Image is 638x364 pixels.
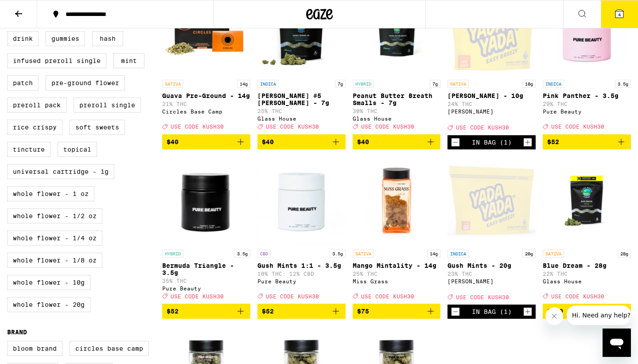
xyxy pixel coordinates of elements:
[7,120,62,135] label: Rice Crispy
[46,75,125,90] label: Pre-ground Flower
[162,262,250,276] p: Bermuda Triangle - 3.5g
[543,134,631,149] button: Add to bag
[353,116,441,121] div: Glass House
[353,157,441,304] a: Open page for Mango Mintality - 14g from Miss Grass
[7,75,39,90] label: Patch
[523,307,532,316] button: Increment
[543,157,631,245] img: Glass House - Blue Dream - 28g
[167,138,179,145] span: $40
[92,31,123,46] label: Hash
[353,92,441,106] p: Peanut Butter Breath Smalls - 7g
[545,307,563,325] iframe: Close message
[447,80,469,88] p: SATIVA
[171,124,224,130] span: USE CODE KUSH30
[7,208,102,223] label: Whole Flower - 1/2 oz
[472,139,512,146] div: In Bag (1)
[162,109,250,114] div: Circles Base Camp
[543,271,631,277] p: 22% THC
[543,278,631,284] div: Glass House
[353,278,441,284] div: Miss Grass
[234,250,250,258] p: 3.5g
[74,98,141,113] label: Preroll Single
[353,157,441,245] img: Miss Grass - Mango Mintality - 14g
[447,278,536,284] div: [PERSON_NAME]
[167,308,179,315] span: $52
[353,271,441,277] p: 25% THC
[257,116,346,121] div: Glass House
[7,231,102,246] label: Whole Flower - 1/4 oz
[447,271,536,277] p: 23% THC
[7,253,102,268] label: Whole Flower - 1/8 oz
[447,157,536,305] a: Open page for Gush Mints - 20g from Yada Yada
[353,134,441,149] button: Add to bag
[257,304,346,319] button: Add to bag
[257,157,346,304] a: Open page for Gush Mints 1:1 - 3.5g from Pure Beauty
[357,308,369,315] span: $75
[430,80,440,88] p: 7g
[162,92,250,99] p: Guava Pre-Ground - 14g
[522,80,536,88] p: 10g
[257,108,346,114] p: 25% THC
[522,250,536,258] p: 20g
[357,138,369,145] span: $40
[615,80,631,88] p: 3.5g
[335,80,346,88] p: 7g
[7,341,62,356] label: Bloom Brand
[523,138,532,147] button: Increment
[447,109,536,114] div: [PERSON_NAME]
[427,250,440,258] p: 14g
[451,138,460,147] button: Decrement
[447,92,536,99] p: [PERSON_NAME] - 10g
[353,250,374,258] p: SATIVA
[257,157,346,245] img: Pure Beauty - Gush Mints 1:1 - 3.5g
[266,294,319,299] span: USE CODE KUSH30
[543,250,564,258] p: SATIVA
[262,308,274,315] span: $52
[257,92,346,106] p: [PERSON_NAME] #5 [PERSON_NAME] - 7g
[257,271,346,277] p: 10% THC: 12% CBD
[171,294,224,299] span: USE CODE KUSH30
[257,250,271,258] p: CBD
[257,278,346,284] div: Pure Beauty
[353,304,441,319] button: Add to bag
[603,329,631,357] iframe: Button to launch messaging window
[353,80,374,88] p: HYBRID
[447,101,536,107] p: 24% THC
[451,307,460,316] button: Decrement
[7,98,66,113] label: Preroll Pack
[162,80,183,88] p: SATIVA
[456,125,509,131] span: USE CODE KUSH30
[543,92,631,99] p: Pink Panther - 3.5g
[257,80,279,88] p: INDICA
[266,124,319,130] span: USE CODE KUSH30
[472,308,512,315] div: In Bag (1)
[7,186,94,201] label: Whole Flower - 1 oz
[162,157,250,245] img: Pure Beauty - Bermuda Triangle - 3.5g
[447,250,469,258] p: INDICA
[257,134,346,149] button: Add to bag
[162,134,250,149] button: Add to bag
[162,278,250,284] p: 35% THC
[567,305,631,325] iframe: Message from company
[543,101,631,107] p: 29% THC
[162,101,250,107] p: 21% THC
[543,157,631,304] a: Open page for Blue Dream - 28g from Glass House
[7,31,39,46] label: Drink
[543,262,631,269] p: Blue Dream - 28g
[70,120,125,135] label: Soft Sweets
[353,108,441,114] p: 30% THC
[543,80,564,88] p: INDICA
[162,304,250,319] button: Add to bag
[46,31,85,46] label: Gummies
[70,341,149,356] label: Circles Base Camp
[353,262,441,269] p: Mango Mintality - 14g
[330,250,346,258] p: 3.5g
[58,142,97,157] label: Topical
[456,294,509,300] span: USE CODE KUSH30
[551,294,604,299] span: USE CODE KUSH30
[601,0,638,28] button: 4
[7,164,114,179] label: Universal Cartridge - 1g
[162,157,250,304] a: Open page for Bermuda Triangle - 3.5g from Pure Beauty
[618,12,621,17] span: 4
[543,304,631,319] button: Add to bag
